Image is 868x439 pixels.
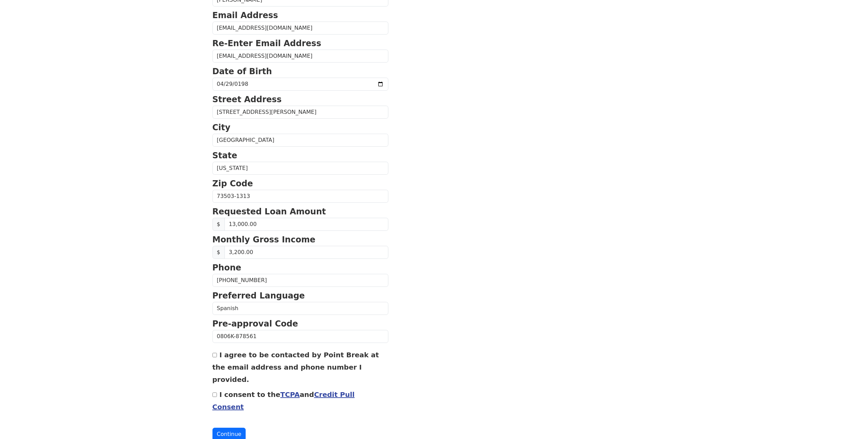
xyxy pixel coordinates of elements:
label: I agree to be contacted by Point Break at the email address and phone number I provided. [212,351,379,384]
strong: Date of Birth [212,67,272,76]
strong: Zip Code [212,179,253,188]
strong: Requested Loan Amount [212,207,326,216]
span: $ [212,246,225,259]
span: $ [212,218,225,231]
strong: State [212,151,237,160]
strong: City [212,123,231,132]
input: City [212,134,388,147]
strong: Preferred Language [212,291,305,301]
strong: Phone [212,263,242,272]
label: I consent to the and [212,390,355,411]
input: Email Address [212,22,388,35]
a: TCPA [280,390,300,399]
strong: Pre-approval Code [212,319,298,329]
input: Phone [212,274,388,287]
strong: Street Address [212,95,282,104]
input: Re-Enter Email Address [212,50,388,63]
p: Monthly Gross Income [212,234,388,246]
input: Pre-approval Code [212,330,388,343]
input: Zip Code [212,190,388,203]
input: Street Address [212,106,388,119]
input: Monthly Gross Income [224,246,388,259]
input: Requested Loan Amount [224,218,388,231]
strong: Re-Enter Email Address [212,39,321,48]
strong: Email Address [212,11,278,20]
